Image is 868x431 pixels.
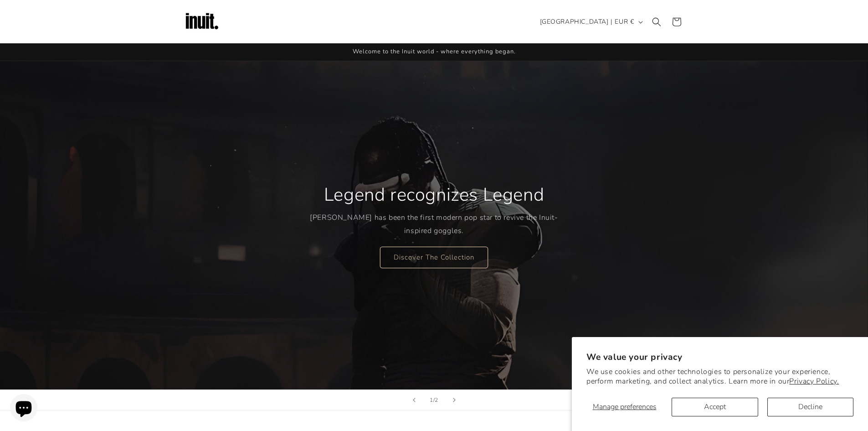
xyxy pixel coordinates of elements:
[767,398,853,416] button: Decline
[324,183,544,207] h2: Legend recognizes Legend
[534,13,647,31] button: [GEOGRAPHIC_DATA] | EUR €
[7,394,40,424] inbox-online-store-chat: Shopify online store chat
[430,395,433,405] span: 1
[593,402,657,412] span: Manage preferences
[789,376,839,386] a: Privacy Policy.
[404,390,424,410] button: Previous slide
[380,246,488,268] a: Discover The Collection
[647,12,667,32] summary: Search
[433,395,435,405] span: /
[353,47,516,56] span: Welcome to the Inuit world - where everything began.
[184,4,220,40] img: Inuit Logo
[184,43,685,61] div: Announcement
[435,395,438,405] span: 2
[672,398,758,416] button: Accept
[444,390,464,410] button: Next slide
[586,367,853,386] p: We use cookies and other technologies to personalize your experience, perform marketing, and coll...
[310,211,558,238] p: [PERSON_NAME] has been the first modern pop star to revive the Inuit-inspired goggles.
[540,17,634,26] span: [GEOGRAPHIC_DATA] | EUR €
[586,398,663,416] button: Manage preferences
[586,352,853,363] h2: We value your privacy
